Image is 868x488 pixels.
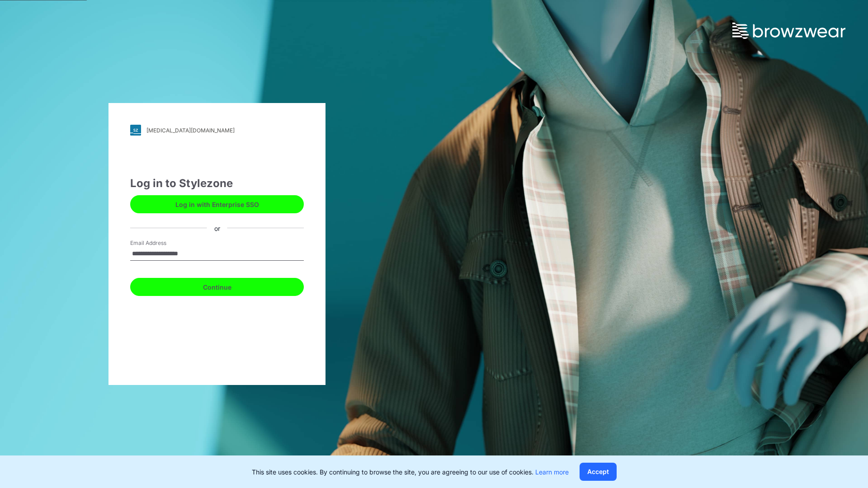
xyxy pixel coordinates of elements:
button: Accept [580,463,617,481]
div: Log in to Stylezone [130,175,304,192]
a: Learn more [535,468,569,476]
p: This site uses cookies. By continuing to browse the site, you are agreeing to our use of cookies. [252,467,569,477]
button: Continue [130,278,304,296]
div: or [207,223,227,233]
button: Log in with Enterprise SSO [130,195,304,213]
label: Email Address [130,239,193,247]
a: [MEDICAL_DATA][DOMAIN_NAME] [130,125,304,136]
img: browzwear-logo.73288ffb.svg [732,23,845,39]
img: svg+xml;base64,PHN2ZyB3aWR0aD0iMjgiIGhlaWdodD0iMjgiIHZpZXdCb3g9IjAgMCAyOCAyOCIgZmlsbD0ibm9uZSIgeG... [130,125,141,136]
div: [MEDICAL_DATA][DOMAIN_NAME] [146,127,235,134]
